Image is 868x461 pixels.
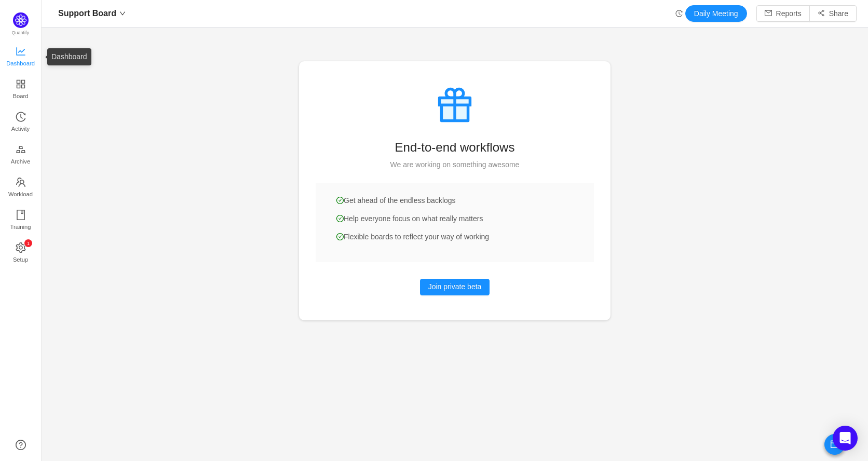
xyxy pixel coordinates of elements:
[26,239,29,247] p: 1
[6,53,35,74] span: Dashboard
[16,79,26,89] i: icon: appstore
[13,86,29,106] span: Board
[824,434,845,455] button: icon: calendar
[16,440,26,450] a: icon: question-circle
[675,10,683,17] i: icon: history
[809,5,857,22] button: icon: share-altShare
[12,30,30,35] span: Quantify
[16,145,26,166] a: Archive
[13,12,29,28] img: Quantify
[119,10,126,17] i: icon: down
[16,242,26,253] i: icon: setting
[833,426,858,451] div: Open Intercom Messenger
[16,210,26,220] i: icon: book
[16,112,26,122] i: icon: history
[13,249,28,270] span: Setup
[420,279,490,295] button: Join private beta
[16,46,26,57] i: icon: line-chart
[10,216,31,237] span: Training
[58,5,116,22] span: Support Board
[756,5,810,22] button: icon: mailReports
[11,118,30,139] span: Activity
[16,79,26,100] a: Board
[16,112,26,133] a: Activity
[16,243,26,264] a: icon: settingSetup
[16,210,26,231] a: Training
[8,184,33,205] span: Workload
[16,178,26,198] a: Workload
[16,144,26,155] i: icon: gold
[685,5,747,22] button: Daily Meeting
[24,239,32,247] sup: 1
[16,177,26,187] i: icon: team
[16,47,26,67] a: Dashboard
[11,151,30,172] span: Archive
